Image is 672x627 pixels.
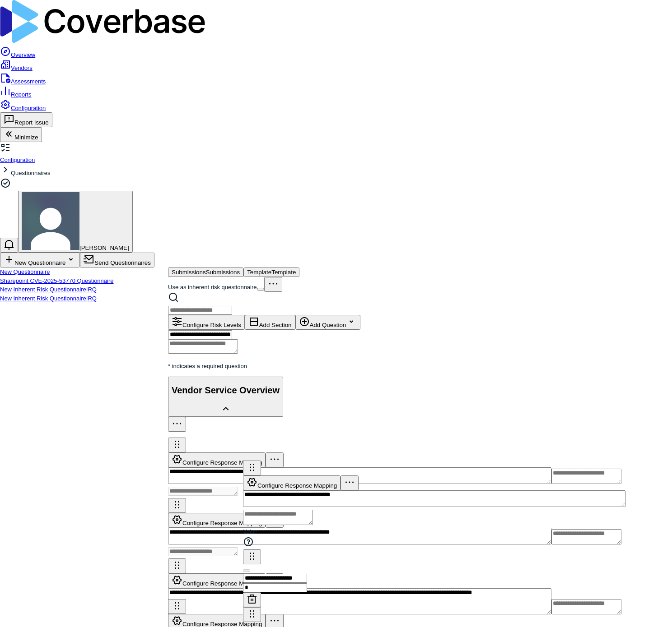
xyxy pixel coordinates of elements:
img: Daniel Aranibar avatar [22,192,79,250]
span: Value [243,528,641,549]
button: More actions [264,277,282,292]
button: Drag to reorder [168,438,186,452]
span: Template [247,269,271,276]
span: IRQ [86,286,97,293]
button: Daniel Aranibar avatar[PERSON_NAME] [18,191,133,253]
button: Drag to reorder [168,599,186,614]
span: [PERSON_NAME] [79,244,129,251]
h2: Vendor Service Overview [172,385,280,396]
span: IRQ [86,295,97,302]
button: Configure Response Mapping [168,513,266,528]
button: More actions [266,452,284,467]
span: Submissions [206,269,240,276]
span: Questionnaires [11,170,50,176]
span: Template [271,269,296,276]
button: Drag to reorder [168,558,186,573]
button: Add Question [295,315,361,330]
button: Vendor Service Overview [168,377,283,417]
button: Drag to reorder [168,498,186,513]
button: Configure Response Mapping [168,573,266,588]
button: Configure Risk Levels [168,315,245,330]
button: Drag to reorder [243,461,261,475]
button: Configure Response Mapping [243,475,341,490]
span: Submissions [172,269,206,276]
label: Use as inherent risk questionnaire [168,284,257,290]
button: Configure Response Mapping [168,452,266,467]
p: * indicates a required question [168,362,672,371]
button: More actions [341,475,359,490]
button: Add Section [245,315,295,330]
button: Send Questionnaires [80,253,154,267]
